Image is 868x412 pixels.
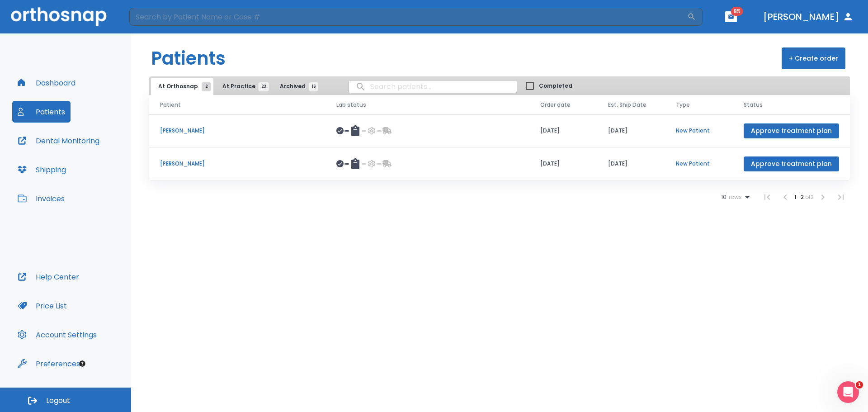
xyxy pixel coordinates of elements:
[202,82,211,91] span: 2
[309,82,318,91] span: 16
[759,9,857,25] button: [PERSON_NAME]
[129,8,687,26] input: Search by Patient Name or Case #
[721,194,726,200] span: 10
[539,82,572,90] span: Completed
[336,101,366,109] span: Lab status
[540,101,571,109] span: Order date
[856,381,863,388] span: 1
[676,101,690,109] span: Type
[46,396,70,406] span: Logout
[158,82,206,90] span: At Orthosnap
[12,72,81,94] button: Dashboard
[731,7,743,16] span: 85
[280,82,314,90] span: Archived
[151,78,323,95] div: tabs
[744,101,763,109] span: Status
[676,160,722,168] p: New Patient
[12,295,72,317] button: Price List
[597,147,665,180] td: [DATE]
[12,101,71,123] button: Patients
[78,360,86,368] div: Tooltip anchor
[794,193,805,201] span: 1 - 2
[529,114,597,147] td: [DATE]
[12,266,85,288] button: Help Center
[12,353,85,374] button: Preferences
[349,78,517,95] input: search
[782,47,845,69] button: + Create order
[837,381,859,403] iframe: Intercom live chat
[744,156,839,171] button: Approve treatment plan
[12,159,71,180] button: Shipping
[160,127,315,135] p: [PERSON_NAME]
[726,194,742,200] span: rows
[222,82,264,90] span: At Practice
[160,101,181,109] span: Patient
[676,127,722,135] p: New Patient
[12,130,105,152] button: Dental Monitoring
[805,193,814,201] span: of 2
[529,147,597,180] td: [DATE]
[744,123,839,138] button: Approve treatment plan
[12,324,102,346] button: Account Settings
[151,45,226,72] h1: Patients
[12,188,70,209] button: Invoices
[259,82,269,91] span: 23
[608,101,646,109] span: Est. Ship Date
[11,7,107,26] img: Orthosnap
[597,114,665,147] td: [DATE]
[160,160,315,168] p: [PERSON_NAME]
